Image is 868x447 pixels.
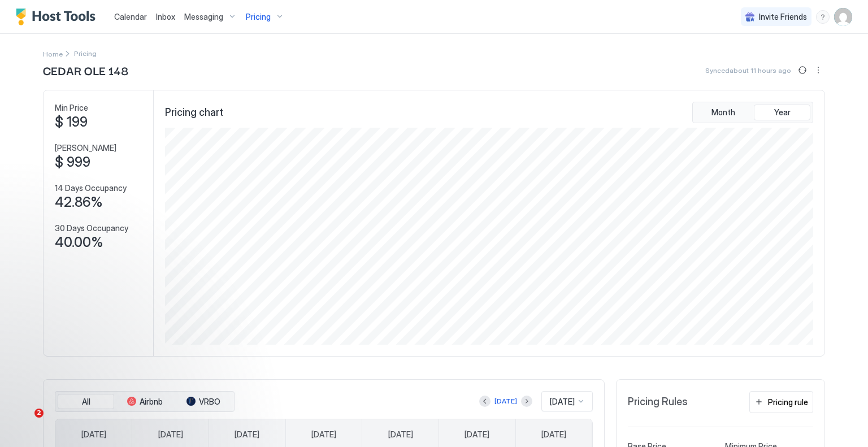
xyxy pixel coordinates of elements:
[816,10,830,24] div: menu
[55,234,103,251] span: 40.00%
[541,429,566,440] span: [DATE]
[692,102,813,123] div: tab-group
[55,143,116,153] span: [PERSON_NAME]
[711,107,735,118] span: Month
[628,396,688,409] span: Pricing Rules
[695,105,752,120] button: Month
[16,8,101,25] a: Host Tools Logo
[81,429,106,440] span: [DATE]
[8,337,235,416] iframe: Intercom notifications message
[521,396,532,407] button: Next month
[158,429,183,440] span: [DATE]
[774,107,791,118] span: Year
[43,50,63,58] span: Home
[55,114,88,131] span: $ 199
[55,194,103,211] span: 42.86%
[156,11,175,23] a: Inbox
[749,391,813,413] button: Pricing rule
[156,12,175,21] span: Inbox
[34,409,44,418] span: 2
[114,11,147,23] a: Calendar
[114,12,147,21] span: Calendar
[246,12,271,22] span: Pricing
[811,63,825,77] div: menu
[11,409,38,436] iframe: Intercom live chat
[235,429,259,440] span: [DATE]
[834,8,852,26] div: User profile
[759,12,807,22] span: Invite Friends
[43,47,63,59] a: Home
[184,12,223,22] span: Messaging
[55,154,90,171] span: $ 999
[754,105,810,120] button: Year
[74,49,97,58] span: Breadcrumb
[550,397,575,407] span: [DATE]
[768,396,808,408] div: Pricing rule
[55,183,127,193] span: 14 Days Occupancy
[311,429,336,440] span: [DATE]
[465,429,489,440] span: [DATE]
[705,66,791,75] span: Synced about 11 hours ago
[165,106,223,119] span: Pricing chart
[43,62,128,79] span: CEDAR OLE 148
[55,223,128,233] span: 30 Days Occupancy
[493,394,519,408] button: [DATE]
[494,396,517,406] div: [DATE]
[479,396,491,407] button: Previous month
[43,47,63,59] div: Breadcrumb
[811,63,825,77] button: More options
[388,429,413,440] span: [DATE]
[796,63,809,77] button: Sync prices
[55,103,88,113] span: Min Price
